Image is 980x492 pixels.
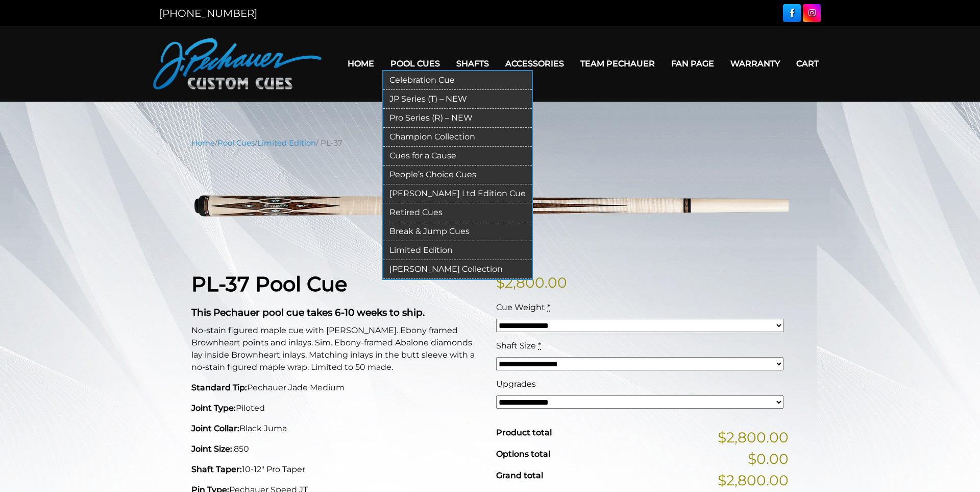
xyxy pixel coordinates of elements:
a: Shafts [448,51,497,77]
a: Pool Cues [382,51,448,77]
p: No-stain figured maple cue with [PERSON_NAME]. Ebony framed Brownheart points and inlays. Sim. Eb... [191,324,484,373]
strong: Shaft Taper: [191,464,242,474]
span: Shaft Size [496,341,536,350]
a: Pool Cues [217,138,255,148]
p: 10-12" Pro Taper [191,463,484,476]
a: [PERSON_NAME] Ltd Edition Cue [383,184,532,203]
abbr: required [547,302,550,312]
p: .850 [191,443,484,455]
span: $2,800.00 [718,427,789,448]
strong: Joint Type: [191,403,236,413]
a: Home [191,138,215,148]
a: Fan Page [663,51,722,77]
strong: Standard Tip: [191,383,247,392]
p: Pechauer Jade Medium [191,382,484,394]
nav: Breadcrumb [191,137,789,149]
a: Team Pechauer [572,51,663,77]
a: Break & Jump Cues [383,222,532,241]
strong: This Pechauer pool cue takes 6-10 weeks to ship. [191,307,425,318]
a: Champion Collection [383,128,532,147]
strong: Joint Size: [191,444,232,454]
p: Piloted [191,402,484,414]
span: Cue Weight [496,302,545,312]
img: pl-37.png [191,156,789,256]
a: Pro Series (R) – NEW [383,109,532,128]
span: Grand total [496,471,543,480]
a: People’s Choice Cues [383,166,532,184]
a: Cart [788,51,827,77]
strong: PL-37 Pool Cue [191,271,347,296]
bdi: 2,800.00 [496,274,567,291]
a: Home [339,51,382,77]
a: Retired Cues [383,203,532,222]
span: $2,800.00 [718,470,789,491]
abbr: required [538,341,541,350]
a: Celebration Cue [383,71,532,90]
span: $0.00 [748,448,789,470]
a: Accessories [497,51,572,77]
a: [PERSON_NAME] Collection [383,260,532,279]
a: Limited Edition [257,138,316,148]
p: Black Juma [191,423,484,435]
span: Options total [496,449,550,459]
a: Cues for a Cause [383,147,532,166]
strong: Joint Collar: [191,424,239,433]
span: Upgrades [496,379,536,389]
img: Pechauer Custom Cues [153,38,322,89]
a: [PHONE_NUMBER] [159,7,257,19]
a: Limited Edition [383,241,532,260]
span: $ [496,274,505,291]
a: Warranty [722,51,788,77]
a: JP Series (T) – NEW [383,90,532,109]
span: Product total [496,428,552,437]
